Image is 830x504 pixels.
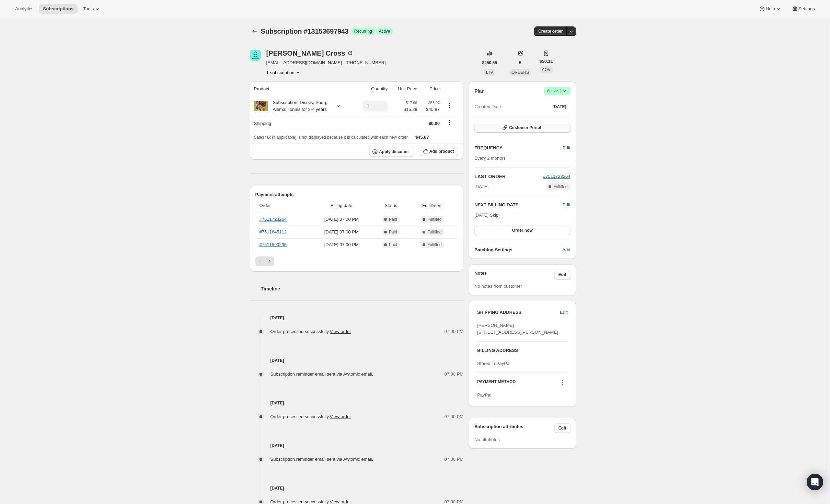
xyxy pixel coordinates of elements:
[543,173,570,180] button: #7511723264
[270,414,351,419] span: Order processed successfully.
[312,241,371,248] span: [DATE] · 07:00 PM
[553,104,566,110] span: [DATE]
[474,213,498,218] span: [DATE] ·
[406,101,417,105] small: $17.99
[270,371,373,377] span: Subscription reminder email sent via Awtomic email.
[254,135,409,140] span: Sales tax (if applicable) is not displayed because it is calculated with each new order.
[389,242,397,248] span: Paid
[558,272,566,277] span: Edit
[250,50,261,61] span: Michael Cross
[554,270,570,279] button: Edit
[330,414,351,419] a: View order
[83,6,94,12] span: Tools
[250,26,260,36] button: Subscriptions
[369,147,413,157] button: Apply discount
[265,256,274,266] button: Next
[422,106,440,113] span: $45.87
[428,121,440,126] span: $0.00
[255,198,310,213] th: Order
[543,174,570,179] a: #7511723264
[474,284,522,289] span: No notes from customer
[474,437,500,442] span: No attributes
[477,309,560,316] h3: SHIPPING ADDRESS
[539,58,553,65] span: $50.11
[509,125,541,130] span: Customer Portal
[255,256,458,266] nav: Pagination
[558,244,574,255] button: Add
[404,106,417,113] span: $15.29
[266,50,354,57] div: [PERSON_NAME] Cross
[15,6,33,12] span: Analytics
[556,307,572,318] button: Edit
[312,229,371,236] span: [DATE] · 07:00 PM
[255,191,458,198] h2: Payment attempts
[478,58,501,68] button: $250.55
[250,116,353,131] th: Shipping
[429,149,454,154] span: Add product
[549,102,570,112] button: [DATE]
[261,27,349,35] span: Subscription #13153697943
[754,4,786,14] button: Help
[534,26,567,36] button: Create order
[11,4,37,14] button: Analytics
[563,202,570,208] button: Edit
[379,28,390,34] span: Active
[330,329,351,334] a: View order
[542,67,550,72] span: AOV
[560,309,567,316] span: Edit
[250,485,464,492] h4: [DATE]
[261,285,464,292] h2: Timeline
[312,216,371,223] span: [DATE] · 07:00 PM
[553,184,567,190] span: Fulfilled
[312,202,371,209] span: Billing date
[411,202,454,209] span: Fulfillment
[250,442,464,449] h4: [DATE]
[477,392,491,398] span: PayPal
[427,229,441,235] span: Fulfilled
[260,229,287,234] a: #7511645112
[538,28,563,34] span: Create order
[798,6,815,12] span: Settings
[477,379,516,388] h3: PAYMENT METHOD
[474,183,488,190] span: [DATE]
[79,4,105,14] button: Tools
[512,228,533,233] span: Order now
[474,202,563,208] h2: NEXT BILLING DATE
[389,217,397,222] span: Paid
[353,81,390,96] th: Quantity
[427,242,441,248] span: Fulfilled
[250,357,464,364] h4: [DATE]
[474,270,554,279] h3: Notes
[260,217,287,222] a: #7511723264
[560,88,561,94] span: |
[260,242,287,247] a: #7511590235
[474,226,570,235] button: Order now
[270,329,351,334] span: Order processed successfully.
[474,103,501,110] span: Created Date
[266,69,301,76] button: Product actions
[445,371,464,378] span: 07:00 PM
[390,81,419,96] th: Unit Price
[428,101,440,105] small: $53.97
[270,457,373,462] span: Subscription reminder email sent via Awtomic email.
[554,423,570,433] button: Edit
[787,4,819,14] button: Settings
[474,156,505,161] span: Every 2 months
[445,413,464,420] span: 07:00 PM
[511,70,529,75] span: ORDERS
[250,400,464,406] h4: [DATE]
[445,328,464,335] span: 07:00 PM
[477,361,510,366] span: Stored in PayPal
[477,347,567,354] h3: BILLING ADDRESS
[427,217,441,222] span: Fulfilled
[375,202,407,209] span: Status
[445,456,464,463] span: 07:00 PM
[354,28,372,34] span: Recurring
[419,81,442,96] th: Price
[420,147,458,156] button: Add product
[490,212,498,219] span: Skip
[562,247,570,253] span: Add
[43,6,73,12] span: Subscriptions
